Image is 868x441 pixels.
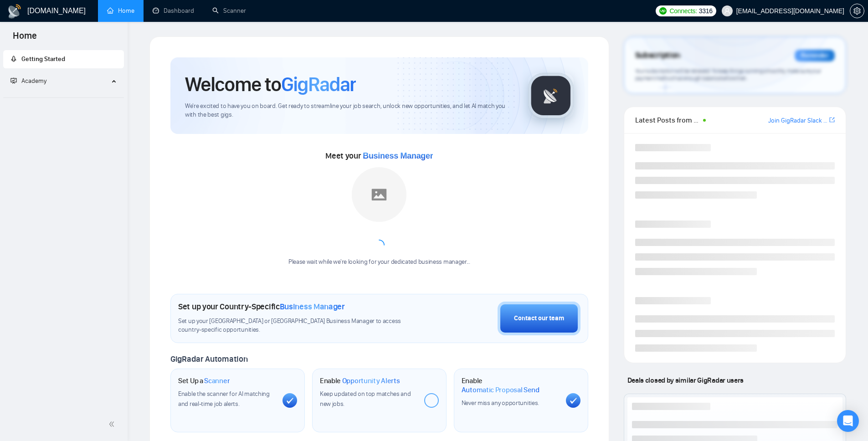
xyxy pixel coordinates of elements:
span: Connects: [669,6,697,16]
span: We're excited to have you on board. Get ready to streamline your job search, unlock new opportuni... [185,102,514,119]
div: Please wait while we're looking for your dedicated business manager... [283,258,476,267]
span: export [829,116,835,123]
span: Automatic Proposal Send [462,385,539,395]
span: GigRadar [281,72,356,97]
img: upwork-logo.png [659,7,667,15]
button: setting [850,4,864,18]
h1: Welcome to [185,72,356,97]
span: Keep updated on top matches and new jobs. [320,390,411,408]
div: Contact our team [514,313,564,323]
h1: Set up your Country-Specific [178,302,345,312]
h1: Enable [320,376,400,385]
span: Your subscription will be renewed. To keep things running smoothly, make sure your payment method... [635,67,821,82]
span: Latest Posts from the GigRadar Community [635,114,700,126]
span: double-left [108,420,118,429]
span: Business Manager [280,302,345,312]
button: Contact our team [498,302,580,335]
img: placeholder.png [352,167,406,222]
div: Reminder [795,50,835,62]
a: setting [850,7,864,15]
span: Scanner [204,376,230,385]
span: setting [850,7,864,15]
span: Academy [10,77,46,85]
img: logo [7,4,22,19]
div: Open Intercom Messenger [837,410,859,432]
span: fund-projection-screen [10,77,17,84]
span: Home [5,29,44,48]
a: export [829,116,835,124]
span: Never miss any opportunities. [462,399,539,407]
span: Meet your [325,151,433,161]
img: gigradar-logo.png [528,73,574,118]
h1: Enable [462,376,559,394]
h1: Set Up a [178,376,230,385]
span: GigRadar Automation [170,354,247,364]
span: Academy [21,77,46,85]
a: searchScanner [212,7,246,15]
li: Academy Homepage [3,94,124,100]
span: user [724,8,730,14]
a: homeHome [107,7,134,15]
span: loading [373,239,385,251]
span: rocket [10,56,17,62]
span: Getting Started [21,55,65,63]
span: Opportunity Alerts [342,376,400,385]
a: dashboardDashboard [153,7,194,15]
span: Set up your [GEOGRAPHIC_DATA] or [GEOGRAPHIC_DATA] Business Manager to access country-specific op... [178,317,420,334]
a: Join GigRadar Slack Community [768,116,827,126]
span: Subscription [635,48,680,63]
span: 3316 [699,6,713,16]
span: Enable the scanner for AI matching and real-time job alerts. [178,390,270,408]
span: Deals closed by similar GigRadar users [624,372,747,388]
span: Business Manager [363,151,433,160]
li: Getting Started [3,50,124,68]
